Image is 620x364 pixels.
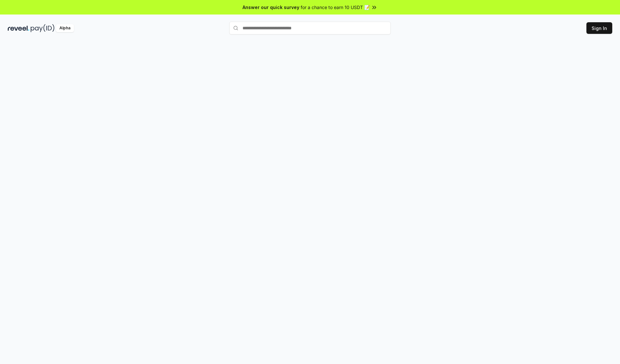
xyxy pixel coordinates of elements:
img: pay_id [31,24,55,32]
button: Sign In [586,22,612,34]
span: for a chance to earn 10 USDT 📝 [301,4,370,11]
span: Answer our quick survey [243,4,299,11]
div: Alpha [56,24,74,32]
img: reveel_dark [8,24,29,32]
